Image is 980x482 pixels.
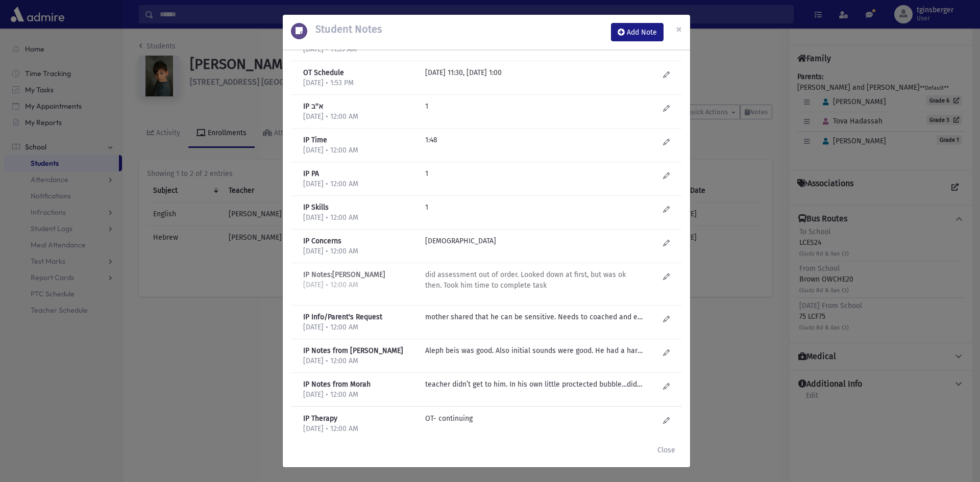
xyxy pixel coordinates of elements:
[303,246,415,257] p: [DATE] • 12:00 AM
[425,413,644,424] p: OT- continuing
[425,135,644,145] p: 1:48
[425,67,644,78] p: [DATE] 11:30, [DATE] 1:00
[425,236,644,246] p: [DEMOGRAPHIC_DATA]
[303,237,341,245] b: IP Concerns
[676,22,682,36] span: ×
[303,102,323,111] b: IP א''ב
[303,179,415,189] p: [DATE] • 12:00 AM
[425,345,644,356] p: Aleph beis was good. Also initial sounds were good. He had a hard time with similar sounds. Oppos...
[303,390,415,400] p: [DATE] • 12:00 AM
[303,322,415,333] p: [DATE] • 12:00 AM
[425,312,644,322] p: mother shared that he can be sensitive. Needs to coached and encouraged to warm up. Did well this...
[303,203,329,212] b: IP Skills
[425,101,644,112] p: 1
[303,136,327,144] b: IP Time
[303,112,415,122] p: [DATE] • 12:00 AM
[668,15,690,43] button: Close
[425,379,644,390] p: teacher didn’t get to him. In his own little proctected bubble…didn’t let teacher get close to hi...
[651,441,682,459] button: Close
[303,270,385,279] b: IP Notes:[PERSON_NAME]
[303,424,415,434] p: [DATE] • 12:00 AM
[611,23,664,41] button: Add Note
[303,414,337,423] b: IP Therapy
[303,280,415,290] p: [DATE] • 12:00 AM
[425,202,644,213] p: 1
[303,78,415,88] p: [DATE] • 1:53 PM
[303,313,382,321] b: IP Info/Parent's Request
[303,380,371,389] b: IP Notes from Morah
[303,213,415,223] p: [DATE] • 12:00 AM
[425,269,644,291] p: did assessment out of order. Looked down at first, but was ok then. Took him time to complete task
[307,23,382,35] h5: Student Notes
[425,168,644,179] p: 1
[303,145,415,156] p: [DATE] • 12:00 AM
[303,356,415,366] p: [DATE] • 12:00 AM
[303,68,344,77] b: OT Schedule
[303,44,415,55] p: [DATE] • 11:59 AM
[303,169,319,178] b: IP PA
[303,346,403,355] b: IP Notes from [PERSON_NAME]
